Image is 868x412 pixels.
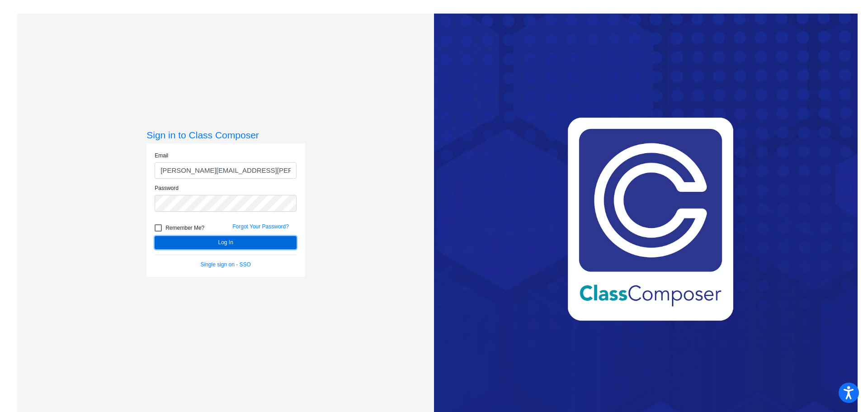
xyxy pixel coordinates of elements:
[232,223,289,230] a: Forgot Your Password?
[201,261,251,268] a: Single sign on - SSO
[155,152,168,160] label: Email
[146,129,305,141] h3: Sign in to Class Composer
[165,223,204,233] span: Remember Me?
[155,236,297,249] button: Log In
[155,184,179,192] label: Password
